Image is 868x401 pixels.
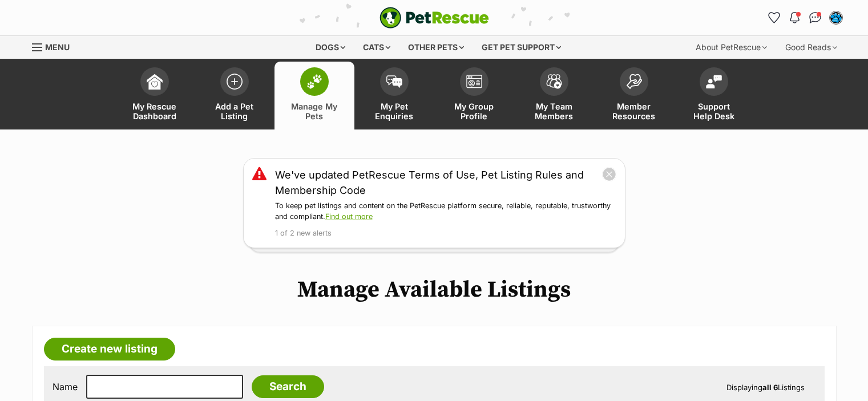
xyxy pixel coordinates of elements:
button: My account [827,9,845,27]
a: My Group Profile [434,62,514,129]
button: Notifications [786,9,804,27]
a: Conversations [806,9,825,27]
span: My Group Profile [449,102,500,121]
img: manage-my-pets-icon-02211641906a0b7f246fdf0571729dbe1e7629f14944591b6c1af311fb30b64b.svg [306,74,322,89]
button: close [602,167,616,181]
p: To keep pet listings and content on the PetRescue platform secure, reliable, reputable, trustwort... [275,201,616,222]
span: Member Resources [608,102,660,121]
input: Search [252,375,324,398]
img: pet-enquiries-icon-7e3ad2cf08bfb03b45e93fb7055b45f3efa6380592205ae92323e6603595dc1f.svg [386,75,402,88]
a: Menu [32,36,78,56]
a: Create new listing [44,338,175,361]
img: team-members-icon-5396bd8760b3fe7c0b43da4ab00e1e3bb1a5d9ba89233759b79545d2d3fc5d0d.svg [546,74,562,89]
span: Support Help Desk [688,102,740,121]
a: Add a Pet Listing [195,62,274,129]
a: We've updated PetRescue Terms of Use, Pet Listing Rules and Membership Code [275,167,602,198]
a: Support Help Desk [674,62,754,129]
a: Member Resources [594,62,674,129]
a: Favourites [765,9,784,27]
img: member-resources-icon-8e73f808a243e03378d46382f2149f9095a855e16c252ad45f914b54edf8863c.svg [626,74,642,89]
div: Dogs [308,36,353,59]
a: My Rescue Dashboard [115,62,195,129]
div: Get pet support [474,36,569,59]
img: notifications-46538b983faf8c2785f20acdc204bb7945ddae34d4c08c2a6579f10ce5e182be.svg [790,12,799,23]
p: 1 of 2 new alerts [275,228,616,239]
span: Add a Pet Listing [209,102,260,121]
strong: all 6 [762,383,778,392]
img: dashboard-icon-eb2f2d2d3e046f16d808141f083e7271f6b2e854fb5c12c21221c1fb7104beca.svg [147,74,163,90]
a: My Team Members [514,62,594,129]
div: About PetRescue [688,36,775,59]
span: My Team Members [528,102,580,121]
ul: Account quick links [765,9,845,27]
a: PetRescue [380,7,489,29]
label: Name [53,382,78,392]
img: add-pet-listing-icon-0afa8454b4691262ce3f59096e99ab1cd57d4a30225e0717b998d2c9b9846f56.svg [227,74,243,90]
img: logo-e224e6f780fb5917bec1dbf3a21bbac754714ae5b6737aabdf751b685950b380.svg [380,7,489,29]
a: Find out more [325,212,373,221]
div: Cats [355,36,398,59]
img: help-desk-icon-fdf02630f3aa405de69fd3d07c3f3aa587a6932b1a1747fa1d2bba05be0121f9.svg [706,75,722,88]
img: group-profile-icon-3fa3cf56718a62981997c0bc7e787c4b2cf8bcc04b72c1350f741eb67cf2f40e.svg [466,75,482,88]
a: My Pet Enquiries [354,62,434,129]
div: Other pets [400,36,472,59]
span: My Rescue Dashboard [129,102,180,121]
span: Displaying Listings [726,383,805,392]
a: Manage My Pets [274,62,354,129]
div: Good Reads [777,36,845,59]
img: Lisa Green profile pic [830,12,842,23]
span: Manage My Pets [289,102,340,121]
span: My Pet Enquiries [369,102,420,121]
img: chat-41dd97257d64d25036548639549fe6c8038ab92f7586957e7f3b1b290dea8141.svg [809,12,821,23]
span: Menu [45,42,70,52]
